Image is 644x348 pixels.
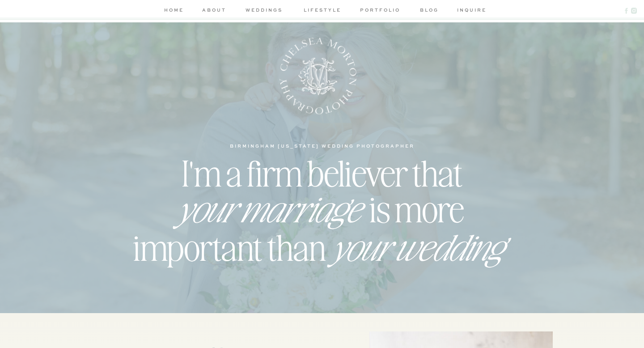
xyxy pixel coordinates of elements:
i: your wedding [328,222,501,269]
h2: I'm a firm believer that [131,151,513,171]
a: lifestyle [301,6,343,16]
h2: important than [133,225,327,261]
i: your marriage [174,183,359,231]
a: weddings [243,6,285,16]
a: about [201,6,228,16]
h1: birmingham [US_STATE] wedding photographer [204,142,440,149]
h2: is more [369,187,470,207]
a: home [162,6,186,16]
a: portfolio [359,6,401,16]
a: inquire [457,6,483,16]
a: blog [416,6,442,16]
